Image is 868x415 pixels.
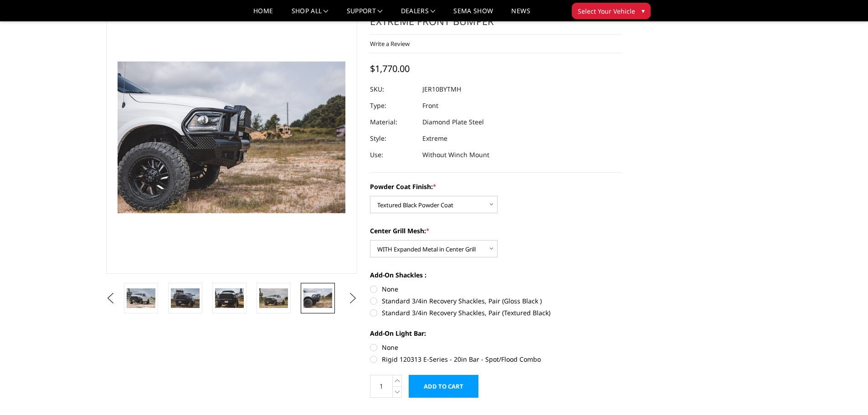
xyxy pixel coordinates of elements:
dt: Style: [370,130,416,147]
label: Center Grill Mesh: [370,226,621,236]
iframe: Chat Widget [822,371,868,415]
dd: Without Winch Mount [422,147,489,163]
label: Standard 3/4in Recovery Shackles, Pair (Textured Black) [370,308,621,318]
dd: Front [422,97,438,114]
img: 2010-2018 Ram 2500-3500 - FT Series - Extreme Front Bumper [127,288,155,307]
a: SEMA Show [453,8,493,21]
span: ▾ [642,6,645,15]
label: Powder Coat Finish: [370,182,621,191]
label: Rigid 120313 E-Series - 20in Bar - Spot/Flood Combo [370,354,621,364]
img: 2010-2018 Ram 2500-3500 - FT Series - Extreme Front Bumper [303,288,332,307]
dt: Material: [370,114,416,130]
label: None [370,284,621,294]
dt: SKU: [370,81,416,97]
a: Write a Review [370,40,410,48]
dt: Type: [370,97,416,114]
a: shop all [292,8,329,21]
label: Add-On Light Bar: [370,328,621,338]
a: Dealers [401,8,436,21]
label: Add-On Shackles : [370,270,621,280]
button: Select Your Vehicle [572,3,651,19]
label: None [370,343,621,352]
span: $1,770.00 [370,62,410,75]
img: 2010-2018 Ram 2500-3500 - FT Series - Extreme Front Bumper [215,288,244,307]
button: Next [346,292,360,305]
input: Add to Cart [409,375,478,398]
button: Previous [104,292,118,305]
img: 2010-2018 Ram 2500-3500 - FT Series - Extreme Front Bumper [171,288,200,307]
a: News [511,8,530,21]
img: 2010-2018 Ram 2500-3500 - FT Series - Extreme Front Bumper [259,288,288,307]
span: Select Your Vehicle [578,6,635,16]
dd: Diamond Plate Steel [422,114,484,130]
a: Support [347,8,383,21]
a: 2010-2018 Ram 2500-3500 - FT Series - Extreme Front Bumper [106,0,358,274]
a: Home [253,8,273,21]
dd: JER10BYTMH [422,81,461,97]
label: Standard 3/4in Recovery Shackles, Pair (Gloss Black ) [370,296,621,306]
dt: Use: [370,147,416,163]
dd: Extreme [422,130,447,147]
